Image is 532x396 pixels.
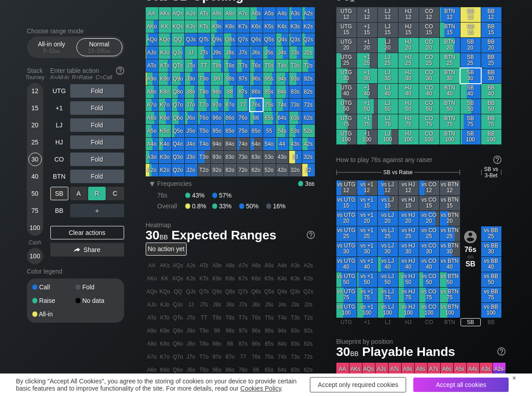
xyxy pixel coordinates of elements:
[159,151,171,163] div: K3o
[460,130,481,144] div: SB 100
[289,72,302,85] div: 93s
[481,53,501,68] div: BB 25
[298,180,315,187] div: 3
[336,68,357,83] div: UTG 30
[460,38,481,53] div: SB 20
[302,138,315,150] div: 42s
[159,20,171,33] div: KK
[172,125,184,137] div: Q5o
[336,180,357,195] div: vs UTG 12
[27,27,124,35] h2: Choose range mode
[172,151,184,163] div: Q3o
[357,22,377,37] div: +1 15
[70,170,124,183] div: Fold
[146,20,158,33] div: AKo
[211,99,224,111] div: 97o
[172,85,184,98] div: Q8o
[378,53,398,68] div: LJ 25
[211,72,224,85] div: 99
[224,85,237,98] div: 88
[224,59,237,72] div: T8s
[398,53,419,68] div: HJ 25
[32,311,76,317] div: All-in
[482,166,501,179] span: SB vs 3-Bet
[146,85,158,98] div: A8o
[198,33,210,46] div: QTs
[146,33,158,46] div: AQo
[357,7,377,22] div: +1 12
[276,33,289,46] div: Q4s
[250,7,263,20] div: A6s
[237,72,250,85] div: 97s
[79,39,120,56] div: Normal
[28,101,42,115] div: 15
[28,221,42,234] div: 100
[157,180,192,187] span: Frequencies
[237,59,250,72] div: T7s
[263,59,276,72] div: T5s
[198,99,210,111] div: T7o
[276,46,289,59] div: J4s
[55,48,60,54] span: bb
[146,138,158,150] div: A4o
[481,7,501,22] div: BB 12
[211,46,224,59] div: J9s
[398,84,419,99] div: HJ 40
[198,72,210,85] div: T9o
[440,7,460,22] div: BTN 12
[28,135,42,149] div: 25
[302,151,315,163] div: 32s
[263,112,276,124] div: 65s
[211,20,224,33] div: K9s
[336,53,357,68] div: UTG 25
[276,7,289,20] div: A4s
[460,114,481,129] div: SB 75
[23,63,47,84] div: Stack
[419,68,439,83] div: CO 30
[263,72,276,85] div: 95s
[50,118,68,132] div: LJ
[185,72,197,85] div: J9o
[336,99,357,114] div: UTG 50
[310,377,406,392] div: Accept only required cookies
[224,164,237,176] div: 82o
[419,84,439,99] div: CO 40
[185,99,197,111] div: J7o
[70,118,124,132] div: Fold
[198,46,210,59] div: JTs
[159,59,171,72] div: KTo
[159,46,171,59] div: KJo
[185,85,197,98] div: J8o
[398,7,419,22] div: HJ 12
[302,125,315,137] div: 52s
[289,59,302,72] div: T3s
[302,20,315,33] div: K2s
[276,151,289,163] div: 43o
[440,22,460,37] div: BTN 15
[336,22,357,37] div: UTG 15
[224,7,237,20] div: A8s
[198,125,210,137] div: T5o
[146,46,158,59] div: AJo
[289,7,302,20] div: A3s
[289,151,302,163] div: 33
[250,151,263,163] div: 63o
[147,178,158,189] div: ▾
[250,33,263,46] div: Q6s
[481,38,501,53] div: BB 20
[159,72,171,85] div: K9o
[440,68,460,83] div: BTN 30
[336,130,357,144] div: UTG 100
[28,170,42,183] div: 40
[28,187,42,200] div: 50
[419,22,439,37] div: CO 15
[276,112,289,124] div: 64s
[50,153,68,166] div: CO
[263,125,276,137] div: 55
[50,101,68,115] div: +1
[440,38,460,53] div: BTN 20
[440,99,460,114] div: BTN 50
[263,20,276,33] div: K5s
[289,46,302,59] div: J3s
[460,99,481,114] div: SB 50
